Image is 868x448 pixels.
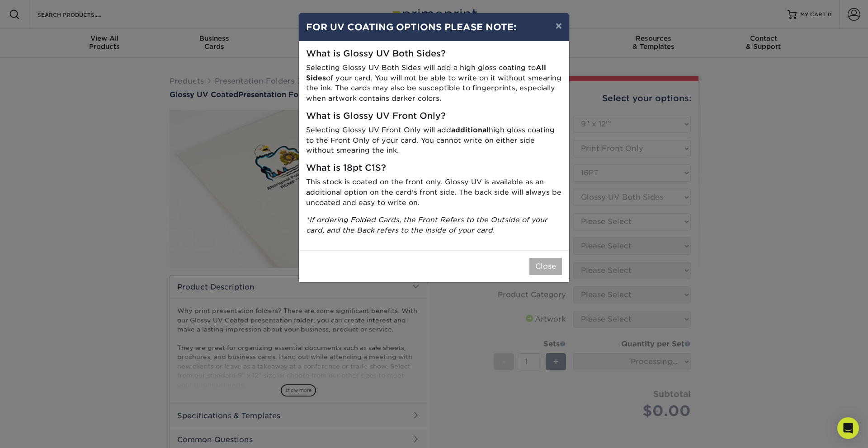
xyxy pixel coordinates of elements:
[306,63,562,104] p: Selecting Glossy UV Both Sides will add a high gloss coating to of your card. You will not be abl...
[306,111,562,121] h5: What is Glossy UV Front Only?
[306,177,562,208] p: This stock is coated on the front only. Glossy UV is available as an additional option on the car...
[306,49,562,59] h5: What is Glossy UV Both Sides?
[529,258,562,275] button: Close
[306,20,562,34] h4: FOR UV COATING OPTIONS PLEASE NOTE:
[306,215,547,234] i: *If ordering Folded Cards, the Front Refers to the Outside of your card, and the Back refers to t...
[306,125,562,156] p: Selecting Glossy UV Front Only will add high gloss coating to the Front Only of your card. You ca...
[451,126,489,134] strong: additional
[837,417,859,439] div: Open Intercom Messenger
[306,163,562,173] h5: What is 18pt C1S?
[548,13,569,38] button: ×
[306,63,546,82] strong: All Sides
